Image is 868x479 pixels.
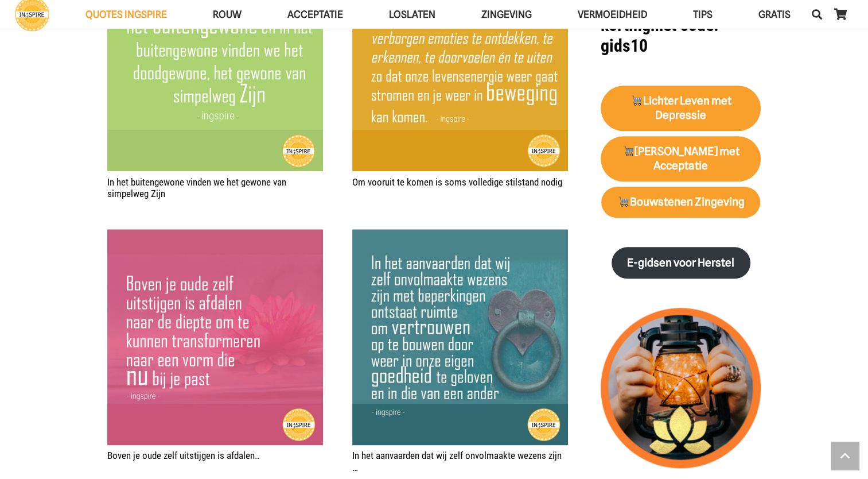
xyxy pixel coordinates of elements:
[630,94,731,122] strong: Lichter Leven met Depressie
[758,9,791,20] span: GRATIS
[617,195,745,208] strong: Bouwstenen Zingeving
[601,187,760,218] a: 🛒Bouwstenen Zingeving
[107,450,259,461] a: Boven je oude zelf uitstijgen is afdalen..
[352,229,568,445] img: In het aanvaarden dat wij zelf onvolmaakte wezens zijn met beperkingen ontstaat ruimte om vertrou...
[623,145,634,156] img: 🛒
[618,196,629,207] img: 🛒
[612,247,750,279] a: E-gidsen voor Herstel
[601,136,761,182] a: 🛒[PERSON_NAME] met Acceptatie
[107,176,286,199] a: In het buitengewone vinden we het gewone van simpelweg Zijn
[213,9,242,20] span: ROUW
[831,442,859,470] a: Terug naar top
[631,95,642,106] img: 🛒
[693,9,713,20] span: TIPS
[352,450,562,473] a: In het aanvaarden dat wij zelf onvolmaakte wezens zijn …
[107,229,323,445] img: Prachtig citaat van inge ingspire.nl - Boven je oud zelf uit stijgen is afdalen om te kunnen tran...
[287,9,343,20] span: Acceptatie
[601,308,761,468] img: lichtpuntjes voor in donkere tijden
[352,176,562,188] a: Om vooruit te komen is soms volledige stilstand nodig
[601,86,761,132] a: 🛒Lichter Leven met Depressie
[578,9,647,20] span: VERMOEIDHEID
[481,9,532,20] span: Zingeving
[627,256,734,269] strong: E-gidsen voor Herstel
[107,229,323,445] a: Boven je oude zelf uitstijgen is afdalen..
[352,229,568,445] a: In het aanvaarden dat wij zelf onvolmaakte wezens zijn …
[85,9,167,20] span: QUOTES INGSPIRE
[389,9,435,20] span: Loslaten
[622,145,739,172] strong: [PERSON_NAME] met Acceptatie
